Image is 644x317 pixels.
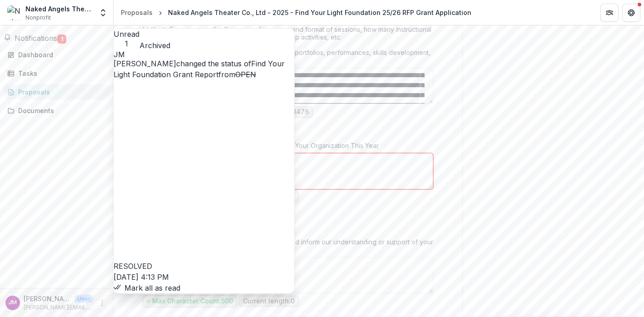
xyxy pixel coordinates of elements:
a: Dashboard [4,47,109,62]
button: More [97,297,108,308]
div: Jean Marie McKee [114,51,294,58]
button: Open entity switcher [97,4,109,22]
button: Get Help [622,4,640,22]
button: Notifications1 [4,33,66,44]
p: [PERSON_NAME] [24,294,71,303]
a: Tasks [4,66,109,81]
p: Max Character Count: 500 [152,297,233,305]
a: Documents [4,103,109,118]
div: Dashboard [18,50,102,59]
span: RESOLVED [114,262,152,271]
p: Current length: 0 [243,297,295,305]
button: Partners [600,4,619,22]
p: User [74,295,93,303]
p: [PERSON_NAME][EMAIL_ADDRESS][DOMAIN_NAME] [24,303,93,312]
nav: breadcrumb [117,6,475,19]
div: Jean Marie McKee [9,300,17,306]
button: Mark all as read [114,282,180,293]
span: Nonprofit [25,14,51,22]
p: [DATE] 4:13 PM [114,272,294,282]
img: Naked Angels Theater Co., Ltd [7,5,22,20]
a: Proposals [117,6,156,19]
div: Do you have any final thoughts or insights that could inform our understanding or support of your... [143,238,433,257]
div: Proposals [121,8,153,17]
button: Unread [114,29,139,48]
button: Archived [139,40,170,51]
div: Tasks [18,69,102,78]
p: changed the status of from [114,58,294,272]
div: Naked Angels Theater Co., Ltd [25,4,93,14]
div: Proposals [18,87,102,97]
div: Naked Angels Theater Co., Ltd - 2025 - Find Your Light Foundation 25/26 RFP Grant Application [168,8,471,17]
div: Documents [18,106,102,115]
a: Proposals [4,84,109,99]
span: Notifications [15,34,57,43]
span: [PERSON_NAME] [114,59,176,68]
span: 1 [114,40,139,48]
s: OPEN [235,70,256,79]
span: 1 [57,35,66,44]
